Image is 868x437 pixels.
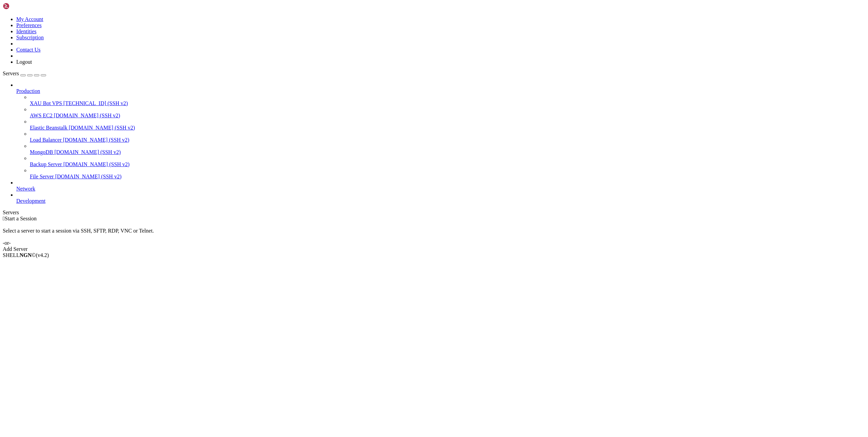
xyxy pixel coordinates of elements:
[30,155,865,167] li: Backup Server [DOMAIN_NAME] (SSH v2)
[16,88,40,94] span: Production
[16,16,43,22] a: My Account
[30,137,62,143] span: Load Balancer
[30,174,865,180] a: File Server [DOMAIN_NAME] (SSH v2)
[30,119,865,131] li: Elastic Beanstalk [DOMAIN_NAME] (SSH v2)
[3,216,5,221] span: 
[30,167,865,180] li: File Server [DOMAIN_NAME] (SSH v2)
[30,149,865,155] a: MongoDB [DOMAIN_NAME] (SSH v2)
[30,149,53,155] span: MongoDB
[16,88,865,94] a: Production
[63,137,130,143] span: [DOMAIN_NAME] (SSH v2)
[30,143,865,155] li: MongoDB [DOMAIN_NAME] (SSH v2)
[30,131,865,143] li: Load Balancer [DOMAIN_NAME] (SSH v2)
[54,113,120,118] span: [DOMAIN_NAME] (SSH v2)
[3,246,865,252] div: Add Server
[30,106,865,119] li: AWS EC2 [DOMAIN_NAME] (SSH v2)
[69,125,135,131] span: [DOMAIN_NAME] (SSH v2)
[30,100,62,106] span: XAU Bot VPS
[3,252,49,258] span: SHELL ©
[16,198,865,204] a: Development
[30,137,865,143] a: Load Balancer [DOMAIN_NAME] (SSH v2)
[16,28,37,34] a: Identities
[30,113,865,119] a: AWS EC2 [DOMAIN_NAME] (SSH v2)
[16,192,865,204] li: Development
[30,94,865,106] li: XAU Bot VPS [TECHNICAL_ID] (SSH v2)
[30,100,865,106] a: XAU Bot VPS [TECHNICAL_ID] (SSH v2)
[16,35,44,40] a: Subscription
[3,210,865,216] div: Servers
[16,180,865,192] li: Network
[63,161,130,167] span: [DOMAIN_NAME] (SSH v2)
[30,161,62,167] span: Backup Server
[3,71,19,76] span: Servers
[5,216,37,221] span: Start a Session
[16,186,35,192] span: Network
[30,174,54,179] span: File Server
[30,161,865,167] a: Backup Server [DOMAIN_NAME] (SSH v2)
[55,174,122,179] span: [DOMAIN_NAME] (SSH v2)
[16,22,42,28] a: Preferences
[30,125,67,131] span: Elastic Beanstalk
[16,186,865,192] a: Network
[16,82,865,180] li: Production
[54,149,121,155] span: [DOMAIN_NAME] (SSH v2)
[16,198,45,204] span: Development
[16,47,41,53] a: Contact Us
[3,71,46,76] a: Servers
[20,252,32,258] b: NGN
[36,252,49,258] span: 4.2.0
[30,125,865,131] a: Elastic Beanstalk [DOMAIN_NAME] (SSH v2)
[63,100,128,106] span: [TECHNICAL_ID] (SSH v2)
[16,59,32,65] a: Logout
[3,3,42,9] img: Shellngn
[3,222,865,246] div: Select a server to start a session via SSH, SFTP, RDP, VNC or Telnet. -or-
[30,113,53,118] span: AWS EC2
